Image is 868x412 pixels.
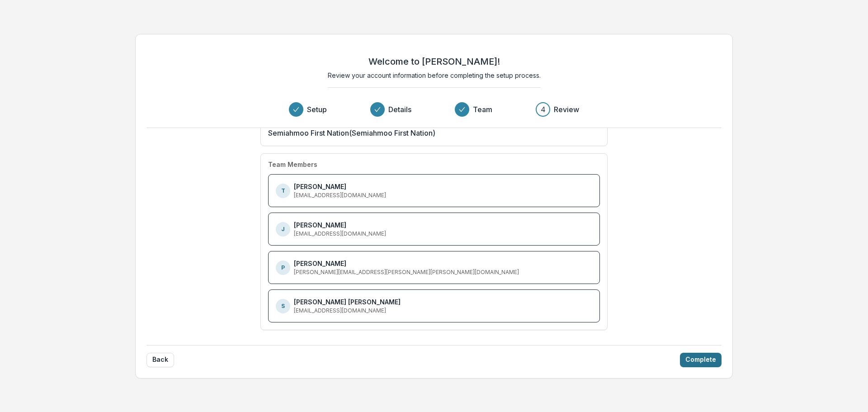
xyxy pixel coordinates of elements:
h3: Team [473,104,492,115]
h4: Team Members [268,161,317,169]
button: Complete [680,353,722,367]
p: T [281,187,285,195]
div: Progress [289,102,579,117]
button: Back [146,353,174,367]
h3: Setup [307,104,327,115]
p: [EMAIL_ADDRESS][DOMAIN_NAME] [294,307,386,315]
p: [PERSON_NAME] [294,182,346,191]
p: [PERSON_NAME] [294,259,346,268]
p: S [281,302,285,310]
p: [EMAIL_ADDRESS][DOMAIN_NAME] [294,191,386,199]
p: P [281,264,285,272]
h3: Review [554,104,579,115]
p: [EMAIL_ADDRESS][DOMAIN_NAME] [294,230,386,238]
h3: Details [388,104,411,115]
p: J [281,225,285,233]
p: [PERSON_NAME] [PERSON_NAME] [294,297,401,307]
h2: Welcome to [PERSON_NAME]! [368,56,500,67]
p: [PERSON_NAME][EMAIL_ADDRESS][PERSON_NAME][PERSON_NAME][DOMAIN_NAME] [294,268,519,276]
p: [PERSON_NAME] [294,220,346,230]
p: Semiahmoo First Nation (Semiahmoo First Nation) [268,128,435,138]
div: 4 [541,104,546,115]
p: Review your account information before completing the setup process. [328,71,541,80]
